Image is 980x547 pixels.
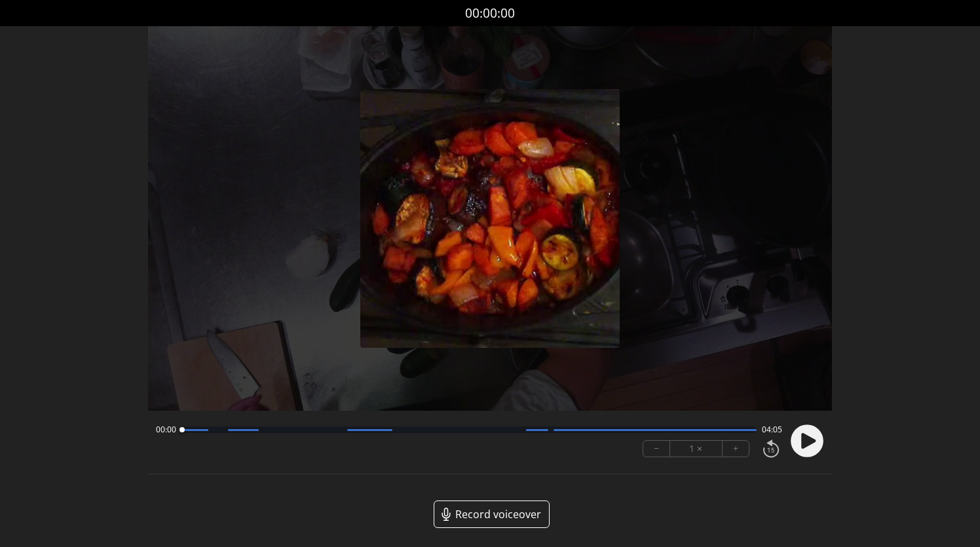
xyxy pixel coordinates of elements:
a: 00:00:00 [465,4,515,23]
div: 1 × [670,441,723,457]
button: − [643,441,670,457]
img: Poster Image [360,89,619,348]
button: + [723,441,749,457]
span: Record voiceover [455,506,541,522]
span: 04:05 [762,424,782,435]
span: 00:00 [156,424,176,435]
a: Record voiceover [434,500,550,528]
